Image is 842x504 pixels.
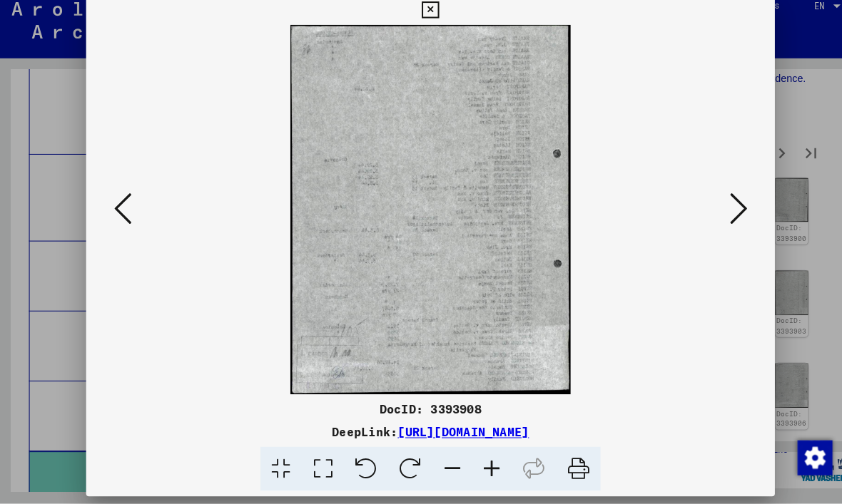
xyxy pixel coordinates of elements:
a: [URL][DOMAIN_NAME] [389,427,517,441]
img: Change consent [780,442,814,476]
div: DocID: 3393908 [84,403,758,420]
div: Change consent [779,441,813,475]
div: DeepLink: [84,426,758,443]
img: 002.jpg [133,36,709,397]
